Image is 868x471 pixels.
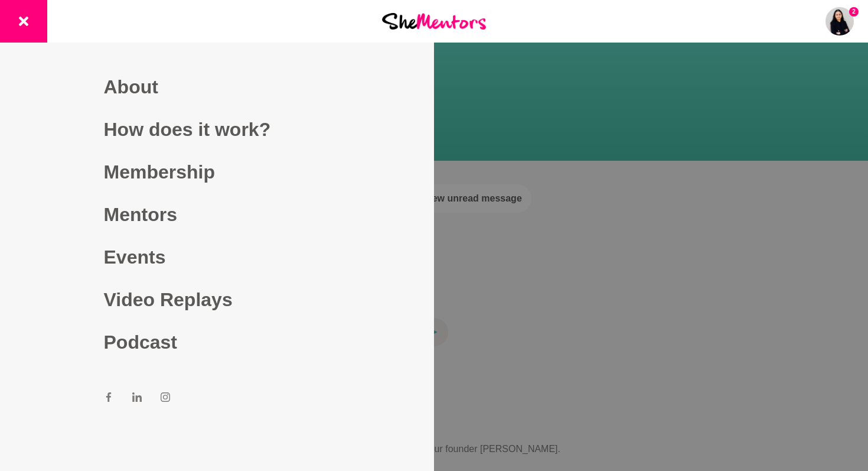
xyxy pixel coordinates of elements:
a: Instagram [161,392,170,406]
a: Video Replays [104,278,331,321]
a: How does it work? [104,108,331,151]
img: She Mentors Logo [382,13,486,29]
a: Kanak Kiran2 [825,7,854,35]
a: About [104,66,331,108]
a: Membership [104,151,331,193]
img: Kanak Kiran [825,7,854,35]
a: Mentors [104,193,331,236]
span: 2 [849,7,859,17]
a: Events [104,236,331,278]
a: Podcast [104,321,331,363]
a: Facebook [104,392,113,406]
a: LinkedIn [132,392,142,406]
